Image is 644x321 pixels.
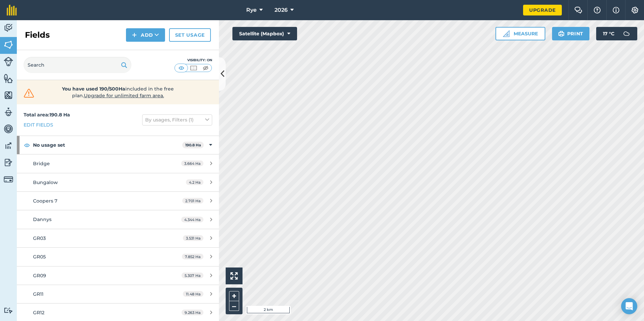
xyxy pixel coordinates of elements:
strong: No usage set [33,136,182,154]
img: svg+xml;base64,PHN2ZyB4bWxucz0iaHR0cDovL3d3dy53My5vcmcvMjAwMC9zdmciIHdpZHRoPSIxOSIgaGVpZ2h0PSIyNC... [121,61,127,69]
div: No usage set190.8 Ha [17,136,219,154]
img: svg+xml;base64,PD94bWwgdmVyc2lvbj0iMS4wIiBlbmNvZGluZz0idXRmLTgiPz4KPCEtLSBHZW5lcmF0b3I6IEFkb2JlIE... [4,141,13,151]
img: svg+xml;base64,PD94bWwgdmVyc2lvbj0iMS4wIiBlbmNvZGluZz0idXRmLTgiPz4KPCEtLSBHZW5lcmF0b3I6IEFkb2JlIE... [4,175,13,184]
img: svg+xml;base64,PD94bWwgdmVyc2lvbj0iMS4wIiBlbmNvZGluZz0idXRmLTgiPz4KPCEtLSBHZW5lcmF0b3I6IEFkb2JlIE... [4,57,13,66]
img: svg+xml;base64,PD94bWwgdmVyc2lvbj0iMS4wIiBlbmNvZGluZz0idXRmLTgiPz4KPCEtLSBHZW5lcmF0b3I6IEFkb2JlIE... [4,107,13,117]
span: 7.852 Ha [182,254,203,259]
div: Open Intercom Messenger [621,298,637,314]
button: 17 °C [596,27,637,40]
a: Upgrade [523,5,562,15]
img: svg+xml;base64,PHN2ZyB4bWxucz0iaHR0cDovL3d3dy53My5vcmcvMjAwMC9zdmciIHdpZHRoPSIzMiIgaGVpZ2h0PSIzMC... [22,88,36,98]
a: Dannys4.344 Ha [17,210,219,228]
span: Bungalow [33,179,58,185]
img: Two speech bubbles overlapping with the left bubble in the forefront [574,7,582,13]
a: You have used 190/500Haincluded in the free plan.Upgrade for unlimited farm area. [22,85,214,99]
span: 4.2 Ha [186,179,203,185]
a: Set usage [169,28,211,42]
a: Bungalow4.2 Ha [17,173,219,191]
img: svg+xml;base64,PD94bWwgdmVyc2lvbj0iMS4wIiBlbmNvZGluZz0idXRmLTgiPz4KPCEtLSBHZW5lcmF0b3I6IEFkb2JlIE... [4,124,13,134]
button: By usages, Filters (1) [142,114,212,125]
span: GR05 [33,254,46,260]
span: 2.701 Ha [182,198,203,204]
img: svg+xml;base64,PHN2ZyB4bWxucz0iaHR0cDovL3d3dy53My5vcmcvMjAwMC9zdmciIHdpZHRoPSIxOSIgaGVpZ2h0PSIyNC... [558,30,565,38]
img: svg+xml;base64,PHN2ZyB4bWxucz0iaHR0cDovL3d3dy53My5vcmcvMjAwMC9zdmciIHdpZHRoPSI1NiIgaGVpZ2h0PSI2MC... [4,73,13,83]
button: – [229,301,239,311]
span: included in the free plan . [46,85,190,99]
button: + [229,291,239,301]
span: 2026 [275,6,288,14]
span: 9.263 Ha [182,310,203,315]
span: GR12 [33,310,44,316]
span: GR11 [33,291,43,297]
img: Four arrows, one pointing top left, one top right, one bottom right and the last bottom left [230,272,238,280]
img: svg+xml;base64,PD94bWwgdmVyc2lvbj0iMS4wIiBlbmNvZGluZz0idXRmLTgiPz4KPCEtLSBHZW5lcmF0b3I6IEFkb2JlIE... [4,23,13,33]
a: GR1111.48 Ha [17,285,219,303]
img: svg+xml;base64,PHN2ZyB4bWxucz0iaHR0cDovL3d3dy53My5vcmcvMjAwMC9zdmciIHdpZHRoPSIxNCIgaGVpZ2h0PSIyNC... [132,31,137,39]
span: 5.307 Ha [182,273,203,278]
img: A question mark icon [593,7,601,13]
a: Coopers 72.701 Ha [17,192,219,210]
span: 11.48 Ha [183,291,203,297]
a: GR057.852 Ha [17,248,219,266]
span: 4.344 Ha [181,217,203,222]
img: svg+xml;base64,PD94bWwgdmVyc2lvbj0iMS4wIiBlbmNvZGluZz0idXRmLTgiPz4KPCEtLSBHZW5lcmF0b3I6IEFkb2JlIE... [4,157,13,168]
strong: 190.8 Ha [185,143,201,147]
img: fieldmargin Logo [7,5,17,15]
strong: You have used 190/500Ha [62,86,125,92]
img: svg+xml;base64,PHN2ZyB4bWxucz0iaHR0cDovL3d3dy53My5vcmcvMjAwMC9zdmciIHdpZHRoPSI1NiIgaGVpZ2h0PSI2MC... [4,40,13,50]
span: Dannys [33,216,52,222]
img: Ruler icon [503,30,510,37]
span: 17 ° C [603,27,614,40]
span: Bridge [33,160,50,167]
button: Measure [495,27,545,40]
a: Bridge3.664 Ha [17,154,219,173]
span: GR09 [33,273,46,279]
button: Add [126,28,165,42]
span: GR03 [33,235,46,241]
strong: Total area : 190.8 Ha [24,112,70,118]
a: GR095.307 Ha [17,266,219,285]
img: svg+xml;base64,PHN2ZyB4bWxucz0iaHR0cDovL3d3dy53My5vcmcvMjAwMC9zdmciIHdpZHRoPSI1MCIgaGVpZ2h0PSI0MC... [201,65,210,71]
img: svg+xml;base64,PHN2ZyB4bWxucz0iaHR0cDovL3d3dy53My5vcmcvMjAwMC9zdmciIHdpZHRoPSIxOCIgaGVpZ2h0PSIyNC... [24,141,30,149]
img: svg+xml;base64,PD94bWwgdmVyc2lvbj0iMS4wIiBlbmNvZGluZz0idXRmLTgiPz4KPCEtLSBHZW5lcmF0b3I6IEFkb2JlIE... [4,307,13,314]
span: Upgrade for unlimited farm area. [84,93,164,99]
span: Rye [246,6,257,14]
span: 3.531 Ha [183,235,203,241]
button: Print [552,27,590,40]
img: svg+xml;base64,PHN2ZyB4bWxucz0iaHR0cDovL3d3dy53My5vcmcvMjAwMC9zdmciIHdpZHRoPSI1MCIgaGVpZ2h0PSI0MC... [177,65,186,71]
button: Satellite (Mapbox) [232,27,297,40]
a: Edit fields [24,121,53,129]
span: 3.664 Ha [181,160,203,166]
span: Coopers 7 [33,198,57,204]
img: svg+xml;base64,PD94bWwgdmVyc2lvbj0iMS4wIiBlbmNvZGluZz0idXRmLTgiPz4KPCEtLSBHZW5lcmF0b3I6IEFkb2JlIE... [620,27,633,40]
img: A cog icon [631,7,639,13]
img: svg+xml;base64,PHN2ZyB4bWxucz0iaHR0cDovL3d3dy53My5vcmcvMjAwMC9zdmciIHdpZHRoPSI1MCIgaGVpZ2h0PSI0MC... [189,65,198,71]
a: GR033.531 Ha [17,229,219,247]
input: Search [24,57,131,73]
div: Visibility: On [174,58,212,63]
img: svg+xml;base64,PHN2ZyB4bWxucz0iaHR0cDovL3d3dy53My5vcmcvMjAwMC9zdmciIHdpZHRoPSIxNyIgaGVpZ2h0PSIxNy... [613,6,619,14]
h2: Fields [25,30,50,40]
img: svg+xml;base64,PHN2ZyB4bWxucz0iaHR0cDovL3d3dy53My5vcmcvMjAwMC9zdmciIHdpZHRoPSI1NiIgaGVpZ2h0PSI2MC... [4,90,13,100]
